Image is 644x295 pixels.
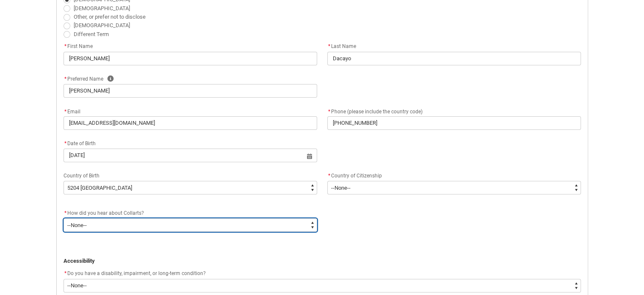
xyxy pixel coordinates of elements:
[328,109,330,115] abbr: required
[67,270,206,276] span: Do you have a disability, impairment, or long-term condition?
[74,31,109,37] span: Different Term
[74,22,130,28] span: [DEMOGRAPHIC_DATA]
[64,173,100,179] span: Country of Birth
[327,43,356,49] span: Last Name
[64,76,103,82] span: Preferred Name
[327,106,426,115] label: Phone (please include the country code)
[64,116,317,130] input: you@example.com
[64,43,93,49] span: First Name
[74,5,130,11] span: [DEMOGRAPHIC_DATA]
[67,210,144,216] span: How did you hear about Collarts?
[64,270,66,276] abbr: required
[64,210,66,216] abbr: required
[64,43,66,49] abbr: required
[64,76,66,82] abbr: required
[64,140,96,146] span: Date of Birth
[74,14,146,20] span: Other, or prefer not to disclose
[64,140,66,146] abbr: required
[328,173,330,179] abbr: required
[328,43,330,49] abbr: required
[64,106,84,115] label: Email
[331,173,382,179] span: Country of Citizenship
[64,258,95,264] strong: Accessibility
[327,116,581,130] input: +61 400 000 000
[64,109,66,115] abbr: required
